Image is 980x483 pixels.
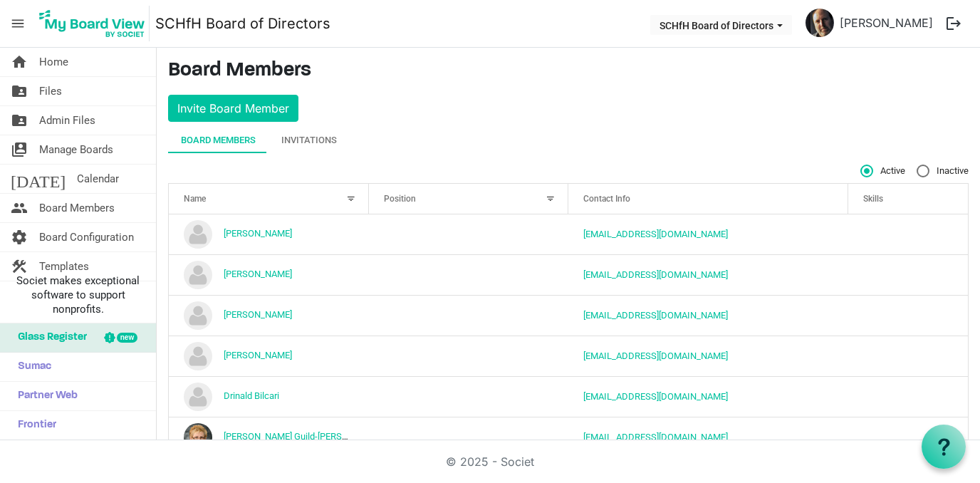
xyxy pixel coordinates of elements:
td: column header Position [369,376,569,417]
td: scutler@stny.rr.com is template cell column header Contact Info [568,295,848,336]
span: menu [4,10,31,37]
td: is template cell column header Skills [848,254,968,295]
td: is template cell column header Skills [848,376,968,417]
span: Contact Info [583,194,630,204]
img: OdoFlBhvpqldIb-P7DSP__0e_FQEGjDop-zdg6bAjxMQkRQHUP05SVAWdTjSztsLK7yiDQnaGncWXRcj43Amrg_thumb.png [184,423,212,452]
td: column header Position [369,295,569,336]
span: Partner Web [11,382,78,410]
span: [DATE] [11,165,66,193]
a: [PERSON_NAME] [224,269,292,279]
a: [EMAIL_ADDRESS][DOMAIN_NAME] [583,269,728,280]
a: © 2025 - Societ [446,455,534,469]
td: Barry Nicholson is template cell column header Name [169,254,369,295]
a: [PERSON_NAME] [224,309,292,320]
span: people [11,194,28,222]
span: Manage Boards [39,135,113,164]
span: home [11,48,28,76]
span: Position [384,194,416,204]
span: switch_account [11,135,28,164]
td: column header Position [369,336,569,376]
a: SCHfH Board of Directors [155,9,330,38]
td: fayeguildnash@howardhanna.com is template cell column header Contact Info [568,417,848,457]
span: Name [184,194,206,204]
span: Frontier [11,411,56,440]
span: Calendar [77,165,119,193]
td: Drinald Bilcari is template cell column header Name [169,376,369,417]
td: Faye Guild-Nash is template cell column header Name [169,417,369,457]
span: Board Configuration [39,223,134,251]
td: is template cell column header Skills [848,336,968,376]
div: Board Members [181,133,256,147]
span: settings [11,223,28,251]
a: [PERSON_NAME] [834,9,939,37]
td: is template cell column header Skills [848,295,968,336]
span: Societ makes exceptional software to support nonprofits. [6,274,150,316]
a: [PERSON_NAME] Guild-[PERSON_NAME] [224,431,386,442]
span: folder_shared [11,77,28,105]
div: tab-header [168,128,969,153]
td: desireeorourke1@gmail.com is template cell column header Contact Info [568,336,848,376]
img: no-profile-picture.svg [184,261,212,289]
a: Drinald Bilcari [224,390,279,401]
td: column header Position [369,254,569,295]
span: Home [39,48,68,76]
a: [EMAIL_ADDRESS][DOMAIN_NAME] [583,310,728,321]
h3: Board Members [168,59,969,83]
a: [EMAIL_ADDRESS][DOMAIN_NAME] [583,391,728,402]
span: Templates [39,252,89,281]
td: barryanninc@gmail.com is template cell column header Contact Info [568,254,848,295]
td: is template cell column header Skills [848,214,968,254]
td: Desiree O'Rourke is template cell column header Name [169,336,369,376]
div: Invitations [281,133,337,147]
div: new [117,333,137,343]
a: My Board View Logo [35,6,155,41]
img: no-profile-picture.svg [184,383,212,411]
button: logout [939,9,969,38]
td: Alison Hunt is template cell column header Name [169,214,369,254]
span: Files [39,77,62,105]
td: column header Position [369,214,569,254]
img: no-profile-picture.svg [184,220,212,249]
button: SCHfH Board of Directors dropdownbutton [650,15,792,35]
td: is template cell column header Skills [848,417,968,457]
img: no-profile-picture.svg [184,301,212,330]
button: Invite Board Member [168,95,298,122]
img: yBGpWBoWnom3Zw7BMdEWlLVUZpYoI47Jpb9souhwf1jEgJUyyu107S__lmbQQ54c4KKuLw7hNP5JKuvjTEF3_w_thumb.png [806,9,834,37]
span: Sumac [11,353,51,381]
span: folder_shared [11,106,28,135]
a: [PERSON_NAME] [224,350,292,360]
span: Board Members [39,194,115,222]
a: [EMAIL_ADDRESS][DOMAIN_NAME] [583,229,728,239]
a: [EMAIL_ADDRESS][DOMAIN_NAME] [583,350,728,361]
td: drinaldbilcari@gmail.com is template cell column header Contact Info [568,376,848,417]
span: Glass Register [11,323,87,352]
td: column header Position [369,417,569,457]
img: My Board View Logo [35,6,150,41]
img: no-profile-picture.svg [184,342,212,370]
span: Inactive [917,165,969,177]
td: alisonmhunt1@gmail.com is template cell column header Contact Info [568,214,848,254]
span: Active [860,165,905,177]
span: Admin Files [39,106,95,135]
span: construction [11,252,28,281]
td: Buddy Cutler is template cell column header Name [169,295,369,336]
span: Skills [863,194,883,204]
a: [EMAIL_ADDRESS][DOMAIN_NAME] [583,432,728,442]
a: [PERSON_NAME] [224,228,292,239]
